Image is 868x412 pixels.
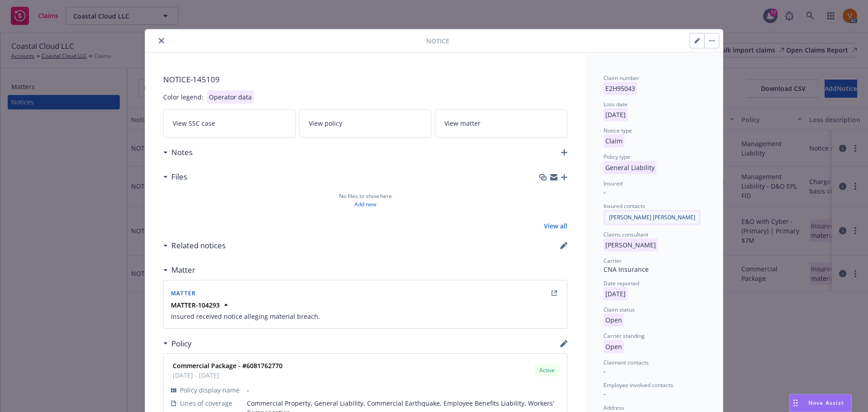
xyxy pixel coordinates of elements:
[609,213,695,222] span: [PERSON_NAME] [PERSON_NAME]
[171,240,226,251] h3: Related notices
[604,180,623,187] span: Insured
[604,110,627,119] span: [DATE]
[604,238,658,251] p: [PERSON_NAME]
[163,338,192,350] div: Policy
[604,74,639,82] span: Claim number
[604,161,656,174] p: General Liability
[171,338,192,350] h3: Policy
[426,36,449,46] span: Notice
[808,399,844,407] span: Nova Assist
[173,118,215,128] span: View SSC case
[604,137,624,145] span: Claim
[299,109,432,137] a: View policy
[790,394,801,412] div: Drag to move
[544,221,567,231] a: View all
[604,313,624,327] p: Open
[604,389,606,398] span: -
[549,288,560,298] a: external
[604,231,648,238] span: Claims consultant
[163,109,296,137] a: View SSC case
[789,394,852,412] button: Nova Assist
[604,265,705,274] div: CNA Insurance
[354,200,376,208] a: Add new
[339,192,392,200] span: No files to show here
[604,342,624,351] span: Open
[604,332,645,340] span: Carrier standing
[156,35,167,46] button: close
[171,289,196,297] span: Matter
[604,381,673,389] span: Employee involved contacts
[604,306,635,313] span: Claim status
[171,301,220,309] strong: MATTER-104293
[180,385,240,395] span: Policy display name
[171,264,195,276] h3: Matter
[180,398,232,408] span: Lines of coverage
[604,100,627,108] span: Loss date
[604,202,645,210] span: Insured contacts
[163,171,187,183] div: Files
[604,127,632,134] span: Notice type
[604,340,624,353] p: Open
[247,385,560,395] span: -
[444,118,481,128] span: View matter
[604,82,637,95] p: E2H95043
[173,370,283,380] span: [DATE] - [DATE]
[604,188,606,196] span: -
[173,361,283,370] strong: Commercial Package - #6081762770
[163,240,226,251] div: Related notices
[604,367,606,375] span: -
[435,109,567,137] a: View matter
[171,147,193,158] h3: Notes
[604,108,627,121] p: [DATE]
[604,404,624,412] span: Address
[604,84,637,93] span: E2H95043
[604,316,624,324] span: Open
[604,287,627,300] p: [DATE]
[604,163,656,172] span: General Liability
[309,118,342,128] span: View policy
[604,213,701,221] span: [PERSON_NAME] [PERSON_NAME]
[604,359,649,366] span: Claimant contacts
[604,153,630,161] span: Policy type
[171,171,187,183] h3: Files
[171,312,560,321] span: Insured received notice alleging material breach.
[604,134,624,147] p: Claim
[604,289,627,298] span: [DATE]
[163,74,567,85] span: NOTICE- 145109
[163,92,203,102] div: Color legend:
[604,257,622,265] span: Carrier
[163,264,195,276] div: Matter
[604,241,658,249] span: [PERSON_NAME]
[604,279,639,287] span: Date reported
[163,147,193,158] div: Notes
[538,366,556,374] span: Active
[207,90,254,104] div: Operator data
